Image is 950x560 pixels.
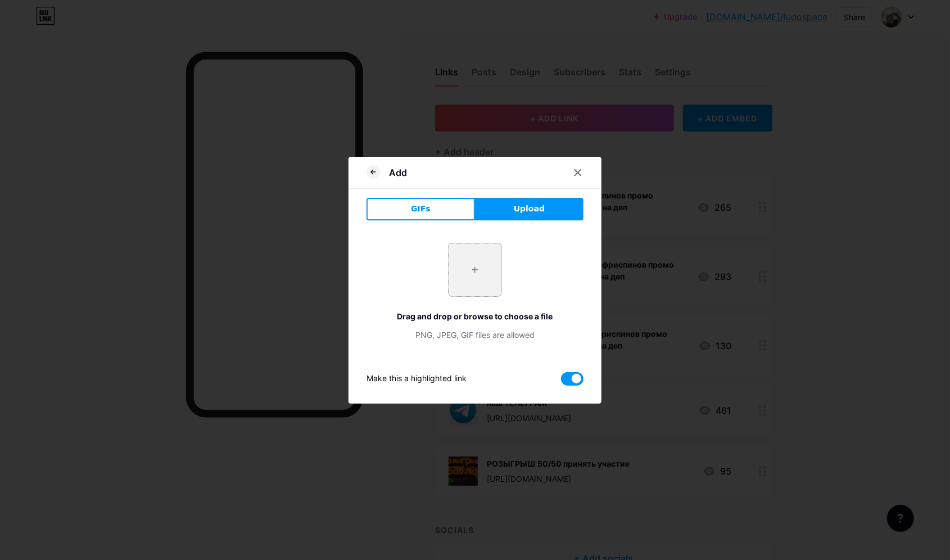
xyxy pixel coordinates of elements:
span: GIFs [411,203,431,215]
div: Add [389,166,407,179]
div: PNG, JPEG, GIF files are allowed [367,329,583,341]
div: Make this a highlighted link [367,372,467,386]
div: Drag and drop or browse to choose a file [367,310,583,322]
button: Upload [475,198,583,220]
span: Upload [514,203,545,215]
button: GIFs [367,198,475,220]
